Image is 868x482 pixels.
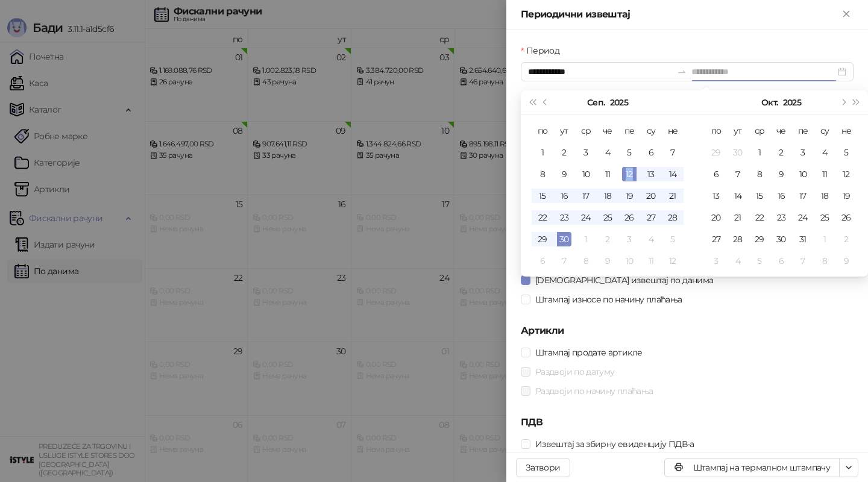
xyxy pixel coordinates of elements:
[644,167,658,181] div: 13
[644,232,658,246] div: 4
[817,167,832,181] div: 11
[796,232,810,246] div: 31
[727,163,749,185] td: 2025-10-07
[709,254,723,268] div: 3
[792,185,814,207] td: 2025-10-17
[535,167,550,181] div: 8
[597,250,618,272] td: 2025-10-09
[600,232,615,246] div: 2
[814,185,835,207] td: 2025-10-18
[557,232,571,246] div: 30
[530,293,687,306] span: Штампај износе по начину плаћања
[835,228,857,250] td: 2025-11-02
[622,167,637,181] div: 12
[709,210,723,225] div: 20
[774,254,788,268] div: 6
[662,228,684,250] td: 2025-10-05
[770,207,792,228] td: 2025-10-23
[761,90,778,114] button: Изабери месец
[731,232,745,246] div: 28
[752,167,767,181] div: 8
[709,232,723,246] div: 27
[792,207,814,228] td: 2025-10-24
[553,250,575,272] td: 2025-10-07
[727,120,749,142] th: ут
[521,44,567,57] label: Период
[644,189,658,203] div: 20
[600,145,615,160] div: 4
[727,250,749,272] td: 2025-11-04
[770,250,792,272] td: 2025-11-06
[618,228,640,250] td: 2025-10-03
[644,254,658,268] div: 11
[814,250,835,272] td: 2025-11-08
[530,346,647,359] span: Штампај продате артикле
[752,254,767,268] div: 5
[814,142,835,163] td: 2025-10-04
[521,415,854,430] h5: ПДВ
[530,437,699,451] span: Извештај за збирну евиденцију ПДВ-а
[664,458,840,477] button: Штампај на термалном штампачу
[731,145,745,160] div: 30
[665,189,680,203] div: 21
[839,7,854,22] button: Close
[618,250,640,272] td: 2025-10-10
[575,185,597,207] td: 2025-09-17
[677,67,687,77] span: swap-right
[774,167,788,181] div: 9
[553,120,575,142] th: ут
[622,254,637,268] div: 10
[600,189,615,203] div: 18
[530,274,718,287] span: [DEMOGRAPHIC_DATA] извештај по данима
[665,254,680,268] div: 12
[618,163,640,185] td: 2025-09-12
[618,142,640,163] td: 2025-09-05
[622,210,637,225] div: 26
[705,250,727,272] td: 2025-11-03
[705,163,727,185] td: 2025-10-06
[644,210,658,225] div: 27
[597,142,618,163] td: 2025-09-04
[610,90,628,114] button: Изабери годину
[814,207,835,228] td: 2025-10-25
[709,189,723,203] div: 13
[557,254,571,268] div: 7
[579,232,593,246] div: 1
[579,254,593,268] div: 8
[640,207,662,228] td: 2025-09-27
[731,254,745,268] div: 4
[618,207,640,228] td: 2025-09-26
[727,185,749,207] td: 2025-10-14
[587,90,605,114] button: Изабери месец
[796,145,810,160] div: 3
[839,210,854,225] div: 26
[662,250,684,272] td: 2025-10-12
[622,145,637,160] div: 5
[792,163,814,185] td: 2025-10-10
[770,185,792,207] td: 2025-10-16
[814,163,835,185] td: 2025-10-11
[839,167,854,181] div: 12
[770,142,792,163] td: 2025-10-02
[817,254,832,268] div: 8
[644,145,658,160] div: 6
[709,145,723,160] div: 29
[835,120,857,142] th: не
[600,167,615,181] div: 11
[774,145,788,160] div: 2
[792,120,814,142] th: пе
[839,254,854,268] div: 9
[749,163,770,185] td: 2025-10-08
[705,185,727,207] td: 2025-10-13
[521,7,839,22] div: Периодични извештај
[516,458,570,477] button: Затвори
[836,90,849,114] button: Следећи месец (PageDown)
[705,228,727,250] td: 2025-10-27
[575,142,597,163] td: 2025-09-03
[557,167,571,181] div: 9
[618,120,640,142] th: пе
[530,384,658,398] span: Раздвоји по начину плаћања
[770,120,792,142] th: че
[532,228,553,250] td: 2025-09-29
[532,250,553,272] td: 2025-10-06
